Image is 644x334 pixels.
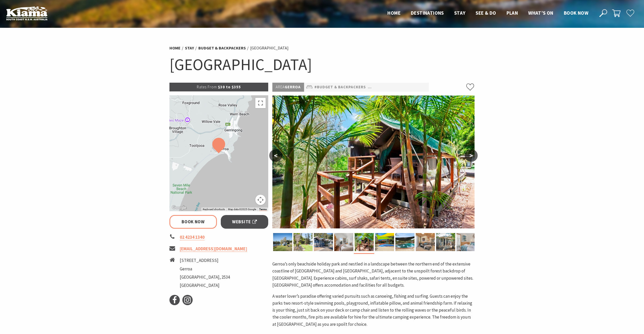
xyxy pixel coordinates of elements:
[368,84,424,90] a: #Camping & Holiday Parks
[456,233,476,251] img: cabin bedroom
[232,218,257,225] span: Website
[411,10,444,16] span: Destinations
[180,246,247,252] a: [EMAIL_ADDRESS][DOMAIN_NAME]
[180,257,230,264] li: [STREET_ADDRESS]
[355,233,374,251] img: Safari Tents at Seven Mile Beach Holiday Park
[395,233,414,251] img: Beachside Pool
[171,204,188,211] a: Open this area in Google Maps (opens a new window)
[314,84,366,90] a: #Budget & backpackers
[507,10,518,16] span: Plan
[185,45,194,51] a: Stay
[269,149,282,162] button: <
[375,233,394,251] img: jumping pillow
[171,204,188,211] img: Google
[476,10,496,16] span: See & Do
[250,45,289,52] li: [GEOGRAPHIC_DATA]
[465,149,478,162] button: >
[276,84,285,89] span: Area
[198,45,246,51] a: Budget & backpackers
[180,282,230,289] li: [GEOGRAPHIC_DATA]
[169,54,475,75] h1: [GEOGRAPHIC_DATA]
[169,83,268,91] p: $30 to $355
[221,215,268,229] a: Website
[203,208,225,211] button: Keyboard shortcuts
[334,233,353,251] img: shack 2
[255,195,266,205] button: Map camera controls
[426,84,450,90] a: #Cottages
[180,274,230,281] li: [GEOGRAPHIC_DATA], 2534
[294,233,313,251] img: Welcome to Seven Mile Beach Holiday Park
[454,10,466,16] span: Stay
[272,96,475,228] img: Safari Tents at Seven Mile Beach Holiday Park
[6,6,47,20] img: Kiama Logo
[255,98,266,108] button: Toggle fullscreen view
[180,266,230,272] li: Gerroa
[382,9,593,18] nav: Main Menu
[228,208,256,211] span: Map data ©2025 Google
[180,234,205,240] a: 02 4234 1340
[169,215,217,229] a: Book Now
[259,208,267,211] a: Terms (opens in new tab)
[387,10,401,16] span: Home
[416,233,435,251] img: fireplace
[564,10,588,16] span: Book now
[314,233,333,251] img: Surf shak
[273,233,292,251] img: Combi Van, Camping, Caravanning, Sites along Crooked River at Seven Mile Beach Holiday Park
[272,261,475,289] p: Gerroa’s only beachside holiday park and nestled in a landscape between the northern end of the e...
[272,293,475,328] p: A water lover’s paradise offering varied pursuits such as canoeing, fishing and surfing. Guests c...
[436,233,455,251] img: Couple on cabin deck at Seven Mile Beach Holiday Park
[272,83,304,92] p: Gerroa
[169,45,181,51] a: Home
[528,10,553,16] span: What’s On
[197,84,218,89] span: Rates From:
